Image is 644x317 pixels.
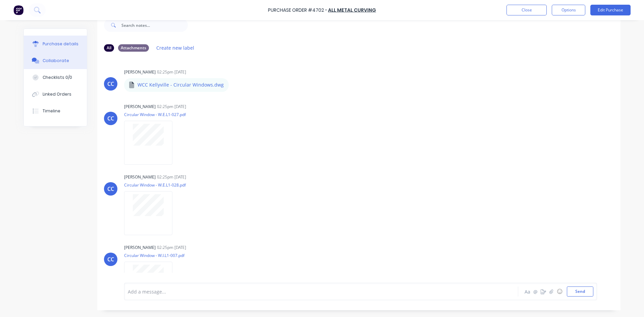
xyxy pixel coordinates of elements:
[268,7,327,14] div: Purchase Order #4702 -
[118,44,149,52] div: Attachments
[43,74,72,81] div: Checklists 0/0
[523,287,531,296] button: Aa
[157,69,186,75] div: 02:25pm [DATE]
[157,245,186,251] div: 02:25pm [DATE]
[567,286,593,297] button: Send
[157,104,186,110] div: 02:25pm [DATE]
[552,5,585,15] button: Options
[43,108,60,114] div: Timeline
[157,174,186,180] div: 02:25pm [DATE]
[43,91,71,97] div: Linked Orders
[43,41,78,47] div: Purchase details
[590,5,631,15] button: Edit Purchase
[43,58,69,64] div: Collaborate
[124,104,156,110] div: [PERSON_NAME]
[555,287,563,296] button: ☺
[104,44,114,52] div: All
[107,185,114,193] div: CC
[153,43,198,52] button: Create new label
[124,245,156,251] div: [PERSON_NAME]
[328,7,376,13] a: All Metal Curving
[124,253,184,258] p: Circular Window - W.I.L1-007.pdf
[124,182,186,188] p: Circular Window - W.E.L1-028.pdf
[24,52,87,69] button: Collaborate
[107,255,114,263] div: CC
[13,5,23,15] img: Factory
[124,112,186,117] p: Circular Window - W.E.L1-027.pdf
[24,36,87,52] button: Purchase details
[24,103,87,119] button: Timeline
[506,5,547,15] button: Close
[107,114,114,122] div: CC
[124,69,156,75] div: [PERSON_NAME]
[531,287,539,296] button: @
[121,18,188,32] input: Search notes...
[24,86,87,103] button: Linked Orders
[107,80,114,88] div: CC
[24,69,87,86] button: Checklists 0/0
[138,82,224,88] p: WCC Kellyville - Circular Windows.dwg
[124,174,156,180] div: [PERSON_NAME]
